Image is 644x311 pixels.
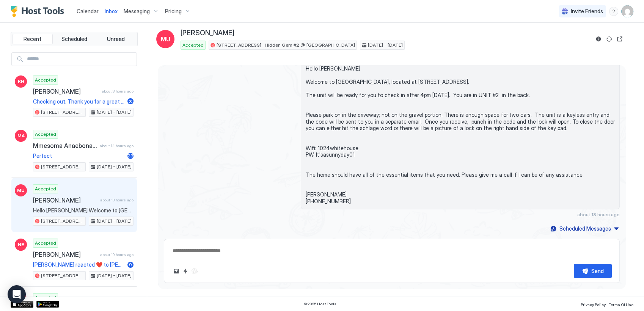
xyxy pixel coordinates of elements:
span: Invite Friends [571,8,603,15]
span: Perfect [33,152,124,159]
span: [STREET_ADDRESS] · Beachful Bliss Studio [41,109,84,116]
span: NE [18,241,24,248]
button: Reservation information [594,35,603,44]
span: [STREET_ADDRESS] · Ocean Air & Salty Hair- Sleeps 4, Close to Beach [41,272,84,279]
span: [PERSON_NAME] [33,88,99,95]
span: Accepted [35,185,56,192]
span: Inbox [105,8,118,14]
button: Recent [13,34,53,44]
a: App Store [11,301,33,308]
span: 3 [129,99,132,104]
button: Scheduled [54,34,94,44]
span: Accepted [182,42,204,49]
a: Privacy Policy [581,300,606,308]
span: Checking out. Thank you for a great stay! [33,98,124,105]
span: about 18 hours ago [577,212,620,217]
button: Upload image [172,267,181,276]
a: Inbox [105,7,118,15]
button: Send [574,264,612,278]
div: menu [609,7,618,16]
span: 23 [127,153,134,159]
button: Open reservation [615,35,624,44]
span: [STREET_ADDRESS] · [PERSON_NAME] Toes & Salty Kisses- Sleeps 4 - Close Beach [41,163,84,170]
button: Unread [96,34,136,44]
span: [DATE] - [DATE] [97,163,132,170]
span: Privacy Policy [581,302,606,307]
span: Hello [PERSON_NAME] Welcome to [GEOGRAPHIC_DATA], located at [STREET_ADDRESS]. The unit will be r... [306,65,615,205]
span: © 2025 Host Tools [303,302,336,306]
a: Google Play Store [36,301,59,308]
div: User profile [621,5,633,17]
div: tab-group [11,32,138,46]
a: Host Tools Logo [11,6,68,17]
span: Pricing [165,8,182,15]
span: about 19 hours ago [100,252,134,257]
span: KH [18,78,24,85]
span: Mmesoma Anaebonam [33,142,97,149]
span: [PERSON_NAME] [33,251,97,258]
button: Sync reservation [605,35,614,44]
div: Open Intercom Messenger [8,285,26,303]
span: [PERSON_NAME] reacted ❤️ to [PERSON_NAME]’s message "Hi! Here’s the latest I have on the tracking... [33,261,124,268]
span: Hello [PERSON_NAME] Welcome to [GEOGRAPHIC_DATA], located at [STREET_ADDRESS]. The unit will be r... [33,207,134,214]
span: Accepted [35,131,56,138]
span: about 18 hours ago [100,198,134,203]
button: Quick reply [181,267,190,276]
span: [PERSON_NAME] [33,196,97,204]
span: [DATE] - [DATE] [97,218,132,225]
a: Terms Of Use [609,300,633,308]
div: Send [591,267,604,275]
span: Terms Of Use [609,302,633,307]
span: Accepted [35,77,56,83]
span: Scheduled [61,36,87,42]
span: Unread [107,36,125,42]
span: about 3 hours ago [102,89,134,94]
span: Calendar [77,8,99,14]
div: Scheduled Messages [559,225,611,232]
span: MU [17,187,25,194]
span: Messaging [124,8,150,15]
span: [STREET_ADDRESS] · Hidden Gem #2 @ [GEOGRAPHIC_DATA] [41,218,84,225]
span: Recent [24,36,41,42]
span: [DATE] - [DATE] [368,42,403,49]
span: [DATE] - [DATE] [97,272,132,279]
span: MU [161,35,170,44]
span: [STREET_ADDRESS] · Hidden Gem #2 @ [GEOGRAPHIC_DATA] [217,42,355,49]
span: [DATE] - [DATE] [97,109,132,116]
button: Scheduled Messages [549,223,620,234]
span: 9 [129,262,132,267]
input: Input Field [24,53,137,66]
a: Calendar [77,7,99,15]
span: Accepted [35,240,56,247]
span: about 14 hours ago [100,143,134,148]
span: MA [17,132,25,139]
span: [PERSON_NAME] [181,29,234,38]
span: Accepted [35,294,56,301]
